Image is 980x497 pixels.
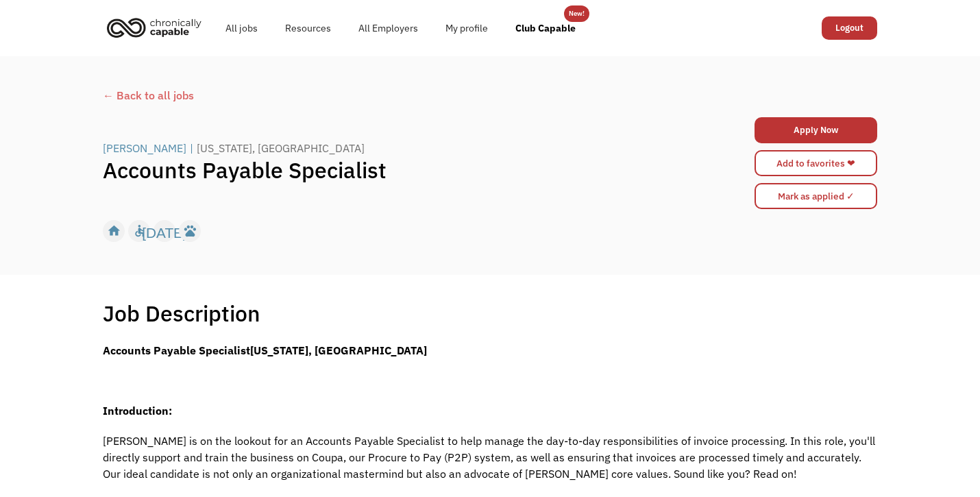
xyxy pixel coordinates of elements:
[345,6,432,50] a: All Employers
[103,156,684,184] h1: Accounts Payable Specialist
[103,404,172,417] strong: Introduction:
[103,12,206,43] img: Chronically Capable logo
[103,300,260,327] h1: Job Description
[432,6,502,50] a: My profile
[190,140,193,156] div: |
[103,140,186,156] div: [PERSON_NAME]
[103,434,875,481] span: [PERSON_NAME] is on the lookout for an Accounts Payable Specialist to help manage the day-to-day ...
[103,12,212,43] a: home
[103,140,368,156] a: [PERSON_NAME]|[US_STATE], [GEOGRAPHIC_DATA]
[755,183,877,209] input: Mark as applied ✓
[107,221,121,241] div: home
[132,221,147,241] div: accessible
[755,117,877,143] a: Apply Now
[569,5,585,22] div: New!
[142,221,186,241] div: [DATE]
[250,343,427,357] strong: [US_STATE], [GEOGRAPHIC_DATA]
[212,6,271,50] a: All jobs
[197,140,365,156] div: [US_STATE], [GEOGRAPHIC_DATA]
[502,6,589,50] a: Club Capable
[183,221,197,241] div: pets
[103,343,250,357] strong: Accounts Payable Specialist
[271,6,345,50] a: Resources
[755,150,877,176] a: Add to favorites ❤
[755,180,877,213] form: Mark as applied form
[103,87,877,104] a: ← Back to all jobs
[822,16,877,40] a: Logout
